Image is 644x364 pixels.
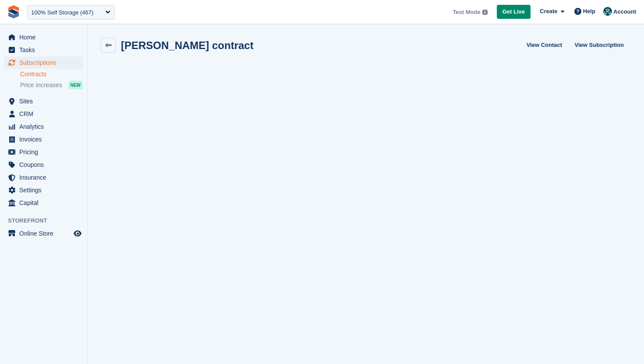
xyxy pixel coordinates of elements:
span: Settings [19,184,72,196]
a: Price increases NEW [20,80,83,90]
div: NEW [68,81,83,89]
a: menu [4,171,83,184]
img: Jennifer Ofodile [603,7,612,16]
span: Create [540,7,557,16]
a: menu [4,95,83,107]
span: Online Store [19,227,72,240]
img: icon-info-grey-7440780725fd019a000dd9b08b2336e03edf1995a4989e88bcd33f0948082b44.svg [482,10,488,15]
a: Get Live [497,5,531,19]
a: menu [4,120,83,133]
span: Tasks [19,44,72,56]
a: menu [4,133,83,145]
a: menu [4,108,83,120]
span: Subscriptions [19,57,72,69]
span: Capital [19,197,72,209]
div: 100% Self Storage (467) [31,8,93,17]
a: menu [4,31,83,43]
span: Account [613,7,636,16]
a: menu [4,227,83,240]
a: menu [4,57,83,69]
span: Invoices [19,133,72,145]
span: Coupons [19,159,72,171]
span: Storefront [8,216,87,225]
a: View Subscription [571,38,627,52]
h2: [PERSON_NAME] contract [121,39,254,51]
a: menu [4,197,83,209]
span: Pricing [19,146,72,158]
a: menu [4,44,83,56]
img: stora-icon-8386f47178a22dfd0bd8f6a31ec36ba5ce8667c1dd55bd0f319d3a0aa187defe.svg [7,5,20,18]
span: Help [583,7,595,16]
span: Insurance [19,171,72,184]
a: Preview store [72,228,83,239]
a: menu [4,146,83,158]
a: menu [4,184,83,196]
a: Contracts [20,70,83,78]
span: Home [19,31,72,43]
span: CRM [19,108,72,120]
span: Sites [19,95,72,107]
span: Analytics [19,120,72,133]
a: View Contact [523,38,566,52]
span: Test Mode [453,8,480,17]
a: menu [4,159,83,171]
span: Price increases [20,81,62,89]
span: Get Live [502,7,525,16]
